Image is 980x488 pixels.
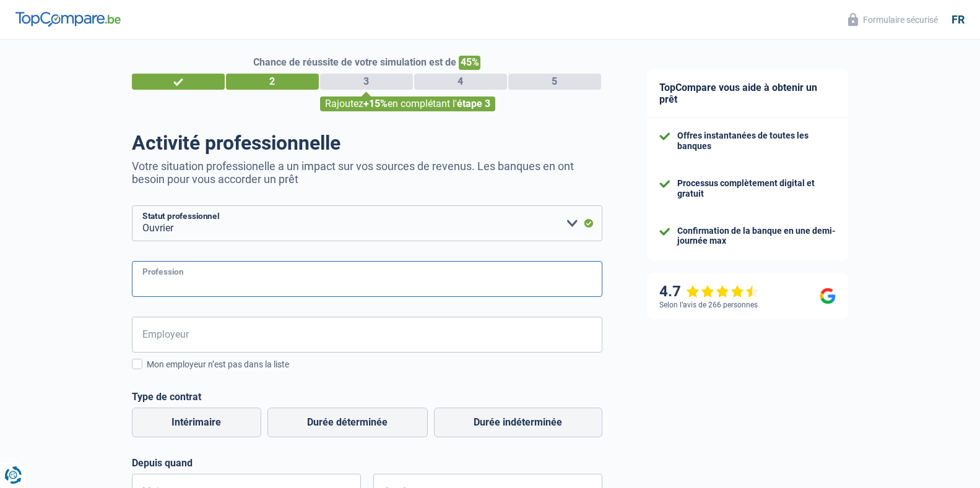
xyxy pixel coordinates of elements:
label: Type de contrat [132,391,602,403]
p: Votre situation professionelle a un impact sur vos sources de revenus. Les banques en ont besoin ... [132,160,602,186]
input: Cherchez votre employeur [132,317,602,353]
label: Depuis quand [132,457,602,469]
button: Formulaire sécurisé [841,9,945,30]
div: TopCompare vous aide à obtenir un prêt [647,69,848,118]
div: 4.7 [659,283,759,301]
label: Durée indéterminée [434,408,602,437]
div: Rajoutez en complétant l' [320,96,495,111]
h1: Activité professionnelle [132,131,602,155]
img: TopCompare Logo [15,12,121,27]
div: 2 [226,74,319,90]
span: +15% [363,98,388,109]
div: Selon l’avis de 266 personnes [659,301,758,309]
span: étape 3 [457,98,490,109]
span: 45% [459,56,480,70]
div: 3 [320,74,413,90]
div: Confirmation de la banque en une demi-journée max [677,226,836,247]
label: Durée déterminée [267,408,428,437]
div: 1 [132,74,225,90]
div: fr [952,13,965,27]
div: 4 [414,74,507,90]
div: Processus complètement digital et gratuit [677,178,836,199]
div: Mon employeur n’est pas dans la liste [147,358,602,371]
div: Offres instantanées de toutes les banques [677,131,836,152]
span: Chance de réussite de votre simulation est de [253,56,456,68]
label: Intérimaire [132,408,261,437]
div: 5 [508,74,601,90]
